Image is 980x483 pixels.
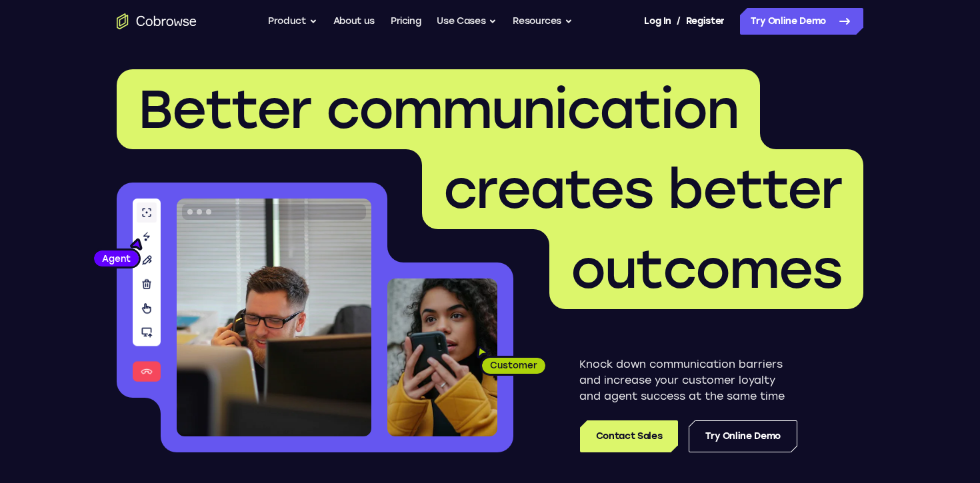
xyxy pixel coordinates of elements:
[333,8,375,35] a: About us
[387,278,497,436] img: A customer holding their phone
[443,157,842,221] span: creates better
[513,8,573,35] button: Resources
[391,8,421,35] a: Pricing
[686,8,725,35] a: Register
[580,420,678,452] a: Contact Sales
[740,8,863,35] a: Try Online Demo
[689,420,797,452] a: Try Online Demo
[437,8,497,35] button: Use Cases
[177,199,371,436] img: A customer support agent talking on the phone
[117,13,197,29] a: Go to the home page
[677,13,681,29] span: /
[579,356,797,404] p: Knock down communication barriers and increase your customer loyalty and agent success at the sam...
[138,77,739,141] span: Better communication
[268,8,317,35] button: Product
[571,237,842,301] span: outcomes
[644,8,671,35] a: Log In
